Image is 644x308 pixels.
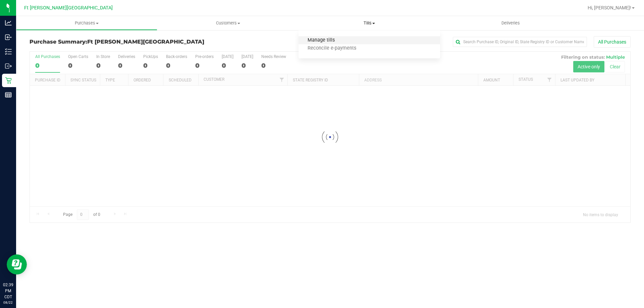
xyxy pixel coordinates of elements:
span: Deliveries [492,20,529,26]
p: 02:39 PM CDT [3,282,13,300]
span: Purchases [16,20,157,26]
span: Customers [158,20,298,26]
span: Hi, [PERSON_NAME]! [588,5,631,10]
span: Ft [PERSON_NAME][GEOGRAPHIC_DATA] [87,39,204,45]
inline-svg: Reports [5,91,12,98]
a: Purchases [16,16,157,30]
span: Ft [PERSON_NAME][GEOGRAPHIC_DATA] [24,5,113,11]
button: All Purchases [594,36,631,48]
p: 08/22 [3,300,13,305]
a: Customers [157,16,299,30]
input: Search Purchase ID, Original ID, State Registry ID or Customer Name... [453,37,587,47]
a: Deliveries [440,16,581,30]
inline-svg: Outbound [5,63,12,69]
inline-svg: Inventory [5,48,12,55]
h3: Purchase Summary: [30,39,230,45]
a: Tills Manage tills Reconcile e-payments [299,16,440,30]
span: Tills [299,20,440,26]
span: Reconcile e-payments [299,46,365,51]
span: Manage tills [299,38,344,43]
inline-svg: Analytics [5,19,12,26]
iframe: Resource center [7,254,27,274]
inline-svg: Retail [5,77,12,84]
inline-svg: Inbound [5,34,12,41]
